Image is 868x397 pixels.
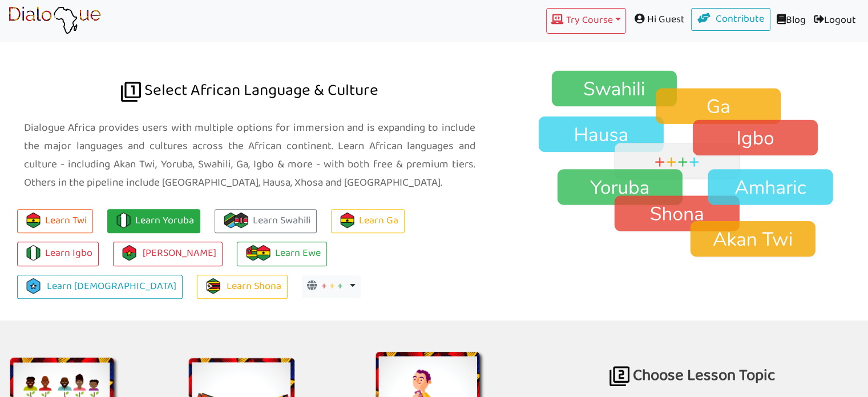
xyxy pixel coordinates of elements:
a: Learn Ga [331,209,405,234]
a: Learn Yoruba [107,209,200,234]
img: zimbabwe.93903875.png [205,278,221,294]
span: + [337,278,343,295]
a: Learn Igbo [17,242,99,266]
a: Learn Swahili [215,209,317,234]
img: africa language for business travel [609,366,629,386]
h2: Select African Language & Culture [24,34,475,113]
img: somalia.d5236246.png [26,278,41,294]
span: Hi Guest [626,8,691,31]
a: Blog [770,8,810,34]
img: Twi language, Yoruba, Hausa, Fante, Igbo, Swahili, Amharic, Shona [516,70,868,259]
img: flag-tanzania.fe228584.png [223,212,239,228]
a: Learn Ewe [237,242,327,266]
img: flag-nigeria.710e75b6.png [26,245,41,260]
img: flag-nigeria.710e75b6.png [116,212,131,228]
a: [PERSON_NAME] [113,242,223,266]
button: Learn Twi [17,209,93,234]
img: kenya.f9bac8fe.png [233,212,249,228]
p: Dialogue Africa provides users with multiple options for immersion and is expanding to include th... [24,119,475,193]
img: flag-ghana.106b55d9.png [26,212,41,228]
button: + + + [302,275,361,298]
span: + [329,278,335,295]
img: flag-ghana.106b55d9.png [256,245,271,260]
img: flag-ghana.106b55d9.png [340,212,355,228]
span: + [321,278,327,295]
img: togo.0c01db91.png [245,245,261,260]
a: Logout [810,8,860,34]
img: learn African language platform app [8,6,101,35]
button: Try Course [546,8,626,34]
img: burkina-faso.42b537ce.png [122,245,137,260]
img: african language dialogue [121,82,141,102]
a: Contribute [691,8,771,31]
a: Learn Shona [197,275,288,299]
a: Learn [DEMOGRAPHIC_DATA] [17,275,183,299]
